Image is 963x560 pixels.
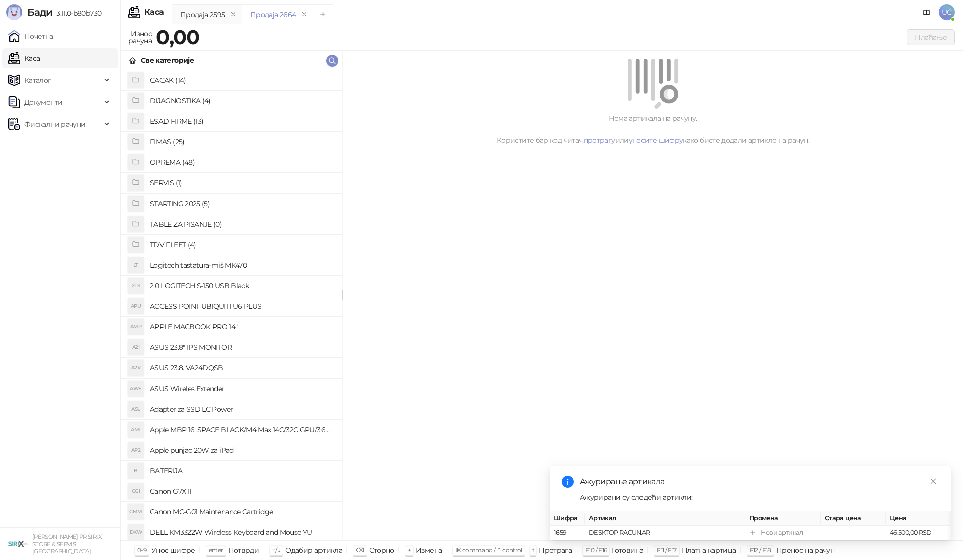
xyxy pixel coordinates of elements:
button: remove [227,10,240,19]
button: Add tab [313,4,333,24]
h4: ASUS Wireles Extender [150,381,334,397]
h4: Canon MC-G01 Maintenance Cartridge [150,504,334,520]
a: Каса [8,48,40,68]
h4: STARTING 2025 (5) [150,196,334,212]
span: F11 / F17 [657,546,676,554]
span: + [408,546,411,554]
div: grid [121,70,342,540]
th: Шифра [550,511,585,526]
div: Пренос на рачун [776,544,834,557]
h4: TABLE ZA PISANJE (0) [150,216,334,232]
div: CMM [128,504,144,520]
div: Ажурирани су следећи артикли: [580,492,939,503]
div: Платна картица [682,544,736,557]
h4: ACCESS POINT UBIQUITI U6 PLUS [150,298,334,314]
div: Продаја 2664 [250,9,296,20]
th: Промена [745,511,821,526]
div: Нови артикал [761,528,803,538]
span: info-circle [562,476,574,488]
div: Готовина [612,544,643,557]
img: Logo [6,4,22,20]
span: close [930,478,937,485]
h4: TDV FLEET (4) [150,237,334,253]
h4: OPREMA (48) [150,154,334,170]
td: - [821,526,886,540]
div: AP2 [128,442,144,458]
div: APU [128,298,144,314]
h4: DIJAGNOSTIKA (4) [150,93,334,109]
span: f [532,546,534,554]
th: Артикал [585,511,745,526]
h4: Canon G7X II [150,483,334,499]
div: CGI [128,483,144,499]
td: DESKTOP RACUNAR [585,526,745,540]
th: Стара цена [821,511,886,526]
h4: BATERIJA [150,463,334,479]
div: Потврди [228,544,259,557]
h4: Apple MBP 16: SPACE BLACK/M4 Max 14C/32C GPU/36GB/1T-ZEE [150,422,334,438]
div: DKW [128,524,144,540]
h4: Apple punjac 20W za iPad [150,442,334,458]
div: Ажурирање артикала [580,476,939,488]
a: Документација [919,4,935,20]
h4: FIMAS (25) [150,134,334,150]
div: Измена [416,544,442,557]
span: 0-9 [137,546,146,554]
a: Почетна [8,26,53,46]
div: Претрага [539,544,572,557]
div: Каса [144,8,164,16]
span: Документи [24,92,62,112]
span: 3.11.0-b80b730 [52,9,101,18]
div: AMP [128,319,144,335]
span: ↑/↓ [272,546,280,554]
div: ASL [128,401,144,417]
span: F10 / F16 [585,546,607,554]
div: 2LS [128,278,144,294]
h4: CACAK (14) [150,72,334,88]
h4: ASUS 23.8. VA24DQSB [150,360,334,376]
h4: SERVIS (1) [150,175,334,191]
span: Бади [27,6,52,18]
div: Продаја 2595 [180,9,225,20]
a: Close [928,476,939,487]
h4: ESAD FIRME (13) [150,113,334,129]
h4: Logitech tastatura-miš MK470 [150,257,334,273]
button: remove [298,10,311,19]
div: A2V [128,360,144,376]
a: унесите шифру [629,136,683,145]
span: ⌫ [356,546,364,554]
h4: ASUS 23.8" IPS MONITOR [150,339,334,355]
span: UĆ [939,4,955,20]
img: 64x64-companyLogo-cb9a1907-c9b0-4601-bb5e-5084e694c383.png [8,534,28,554]
span: F12 / F18 [750,546,771,554]
th: Цена [886,511,951,526]
button: Плаћање [907,29,955,45]
span: enter [209,546,223,554]
div: Унос шифре [151,544,195,557]
div: Нема артикала на рачуну. Користите бар код читач, или како бисте додали артикле на рачун. [355,113,951,146]
div: Све категорије [141,55,194,66]
a: претрагу [584,136,615,145]
h4: APPLE MACBOOK PRO 14" [150,319,334,335]
small: [PERSON_NAME] PR SIRIX STORE & SERVIS [GEOGRAPHIC_DATA] [32,533,102,555]
div: Износ рачуна [126,27,154,47]
h4: Adapter za SSD LC Power [150,401,334,417]
div: B [128,463,144,479]
h4: DELL KM3322W Wireless Keyboard and Mouse YU [150,524,334,540]
div: Одабир артикла [285,544,342,557]
div: AM1 [128,422,144,438]
div: Сторно [369,544,394,557]
td: 1659 [550,526,585,540]
div: AWE [128,381,144,397]
span: Фискални рачуни [24,114,85,134]
span: ⌘ command / ⌃ control [455,546,522,554]
div: LT [128,257,144,273]
strong: 0,00 [156,25,199,49]
h4: 2.0 LOGITECH S-150 USB Black [150,278,334,294]
div: A2I [128,339,144,355]
span: Каталог [24,70,51,90]
td: 46.500,00 RSD [886,526,951,540]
